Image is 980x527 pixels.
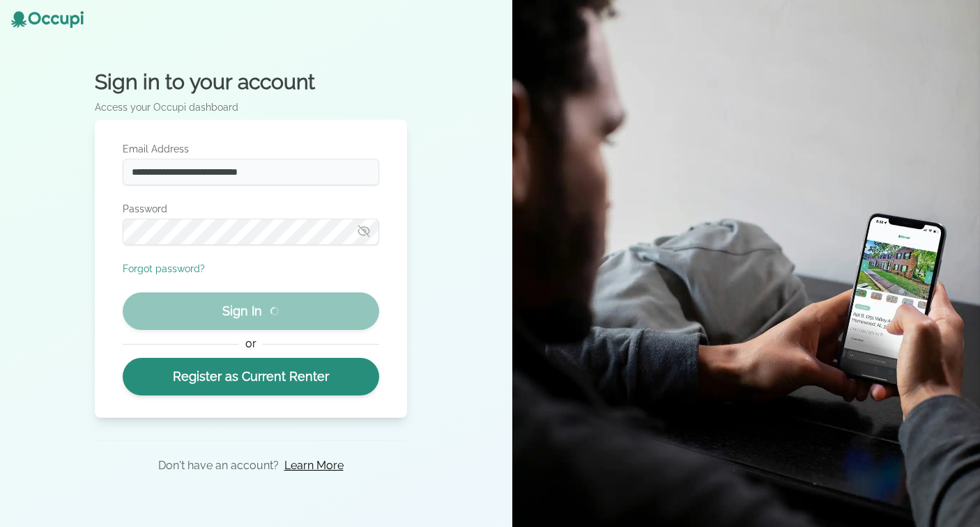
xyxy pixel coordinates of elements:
[123,202,379,216] label: Password
[238,336,263,352] span: or
[123,358,379,395] a: Register as Current Renter
[123,262,205,276] button: Forgot password?
[158,457,279,474] p: Don't have an account?
[284,457,344,474] a: Learn More
[95,100,407,114] p: Access your Occupi dashboard
[95,70,407,95] h2: Sign in to your account
[123,142,379,156] label: Email Address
